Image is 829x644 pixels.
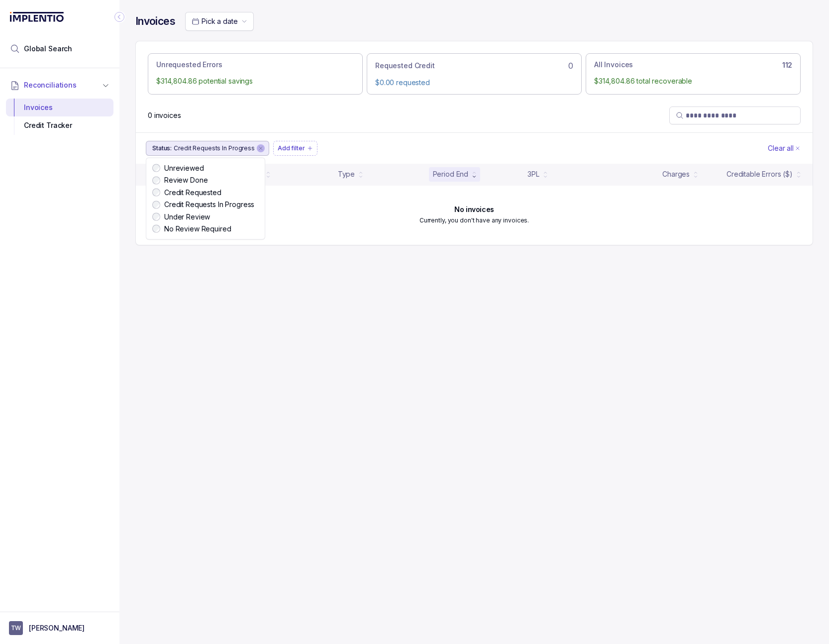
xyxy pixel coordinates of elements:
span: User initials [9,621,23,635]
div: Charges [662,169,690,179]
div: Period End [433,169,469,179]
label: Credit Requested [160,187,259,197]
button: Filter Chip Add filter [273,141,317,156]
button: User initials[PERSON_NAME] [9,621,110,635]
label: Under Review [160,212,259,221]
button: Filter Chip Credit Requests In Progress [146,141,269,156]
div: Collapse Icon [113,11,125,23]
p: $314,804.86 potential savings [156,76,354,86]
div: Reconciliations [6,97,113,137]
label: No Review Required [160,224,259,234]
p: Unrequested Errors [156,60,222,70]
span: Reconciliations [24,80,77,90]
ul: Filter Group [146,141,766,156]
p: Credit Requests In Progress [174,143,255,153]
h4: Invoices [135,14,175,28]
div: remove content [257,144,265,152]
div: Invoices [14,99,105,116]
p: Clear all [768,143,794,153]
p: All Invoices [594,60,633,70]
div: Type [338,169,355,179]
div: 3PL [527,169,539,179]
label: Unreviewed [160,163,259,173]
span: Pick a date [202,17,237,25]
p: Currently, you don't have any invoices. [419,215,529,225]
p: $314,804.86 total recoverable [594,76,792,86]
button: Clear Filters [766,141,803,156]
h6: 112 [782,61,792,69]
ul: Action Tab Group [148,53,801,94]
p: $0.00 requested [375,78,573,88]
button: Reconciliations [6,74,113,96]
p: Requested Credit [375,61,435,71]
label: Review Done [160,175,259,185]
span: Global Search [24,44,72,54]
label: Credit Requests In Progress [160,200,259,210]
p: [PERSON_NAME] [29,623,85,633]
p: Add filter [278,143,305,153]
h6: No invoices [454,206,494,214]
div: Creditable Errors ($) [726,169,793,179]
p: 0 invoices [148,110,181,120]
search: Date Range Picker [192,16,237,26]
div: 0 [375,60,573,72]
div: Credit Tracker [14,116,105,134]
div: Remaining page entries [148,110,181,120]
button: Date Range Picker [185,12,254,31]
p: Status: [152,143,172,153]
